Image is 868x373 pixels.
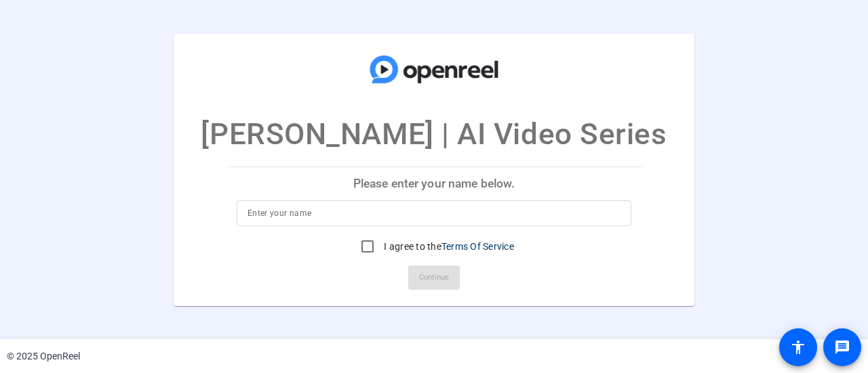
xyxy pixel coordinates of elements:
input: Enter your name [248,205,620,221]
img: company-logo [366,47,502,91]
a: Terms Of Service [441,241,514,252]
p: [PERSON_NAME] | AI Video Series [201,112,667,156]
mat-icon: message [834,339,850,355]
p: Please enter your name below. [226,167,642,200]
label: I agree to the [381,240,514,253]
div: © 2025 OpenReel [7,349,80,364]
mat-icon: accessibility [790,339,806,355]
